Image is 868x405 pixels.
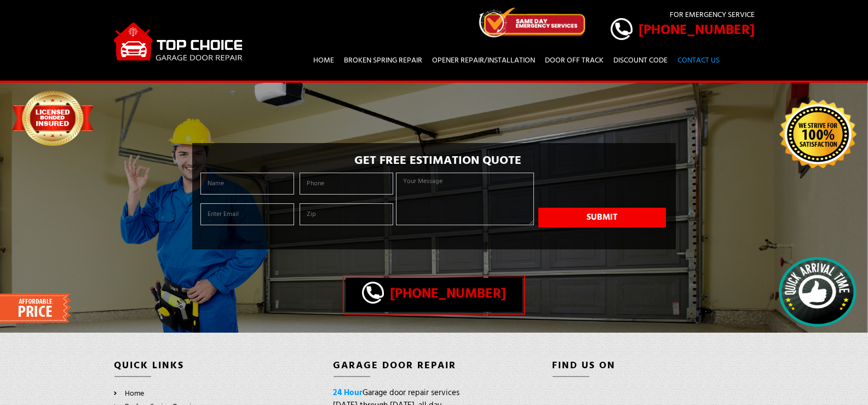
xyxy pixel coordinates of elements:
[114,14,244,67] img: logo.png
[333,386,363,400] span: 24 Hour
[611,20,755,42] a: [PHONE_NUMBER]
[200,203,294,225] input: Enter Email
[610,51,671,70] a: Discount Code
[611,18,633,40] img: call.png
[119,387,144,400] a: Home
[538,173,666,206] iframe: reCAPTCHA
[611,9,755,21] p: For Emergency Service
[300,203,393,225] input: Zip
[552,360,755,372] h4: Find us on
[309,51,338,70] a: Home
[340,51,426,70] a: Broken Spring Repair
[114,360,317,372] h4: QUICK LINKS
[333,360,536,372] h4: Garage Door Repair
[346,278,522,312] a: [PHONE_NUMBER]
[362,282,384,304] img: call.png
[200,173,294,195] input: Name
[541,51,607,70] a: Door Off track
[428,51,539,70] a: Opener Repair/Installation
[300,173,393,195] input: Phone
[198,154,671,168] h2: Get Free Estimation Quote
[477,8,587,37] img: icon-top.png
[538,208,666,227] button: Submit
[674,51,723,70] a: Contact Us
